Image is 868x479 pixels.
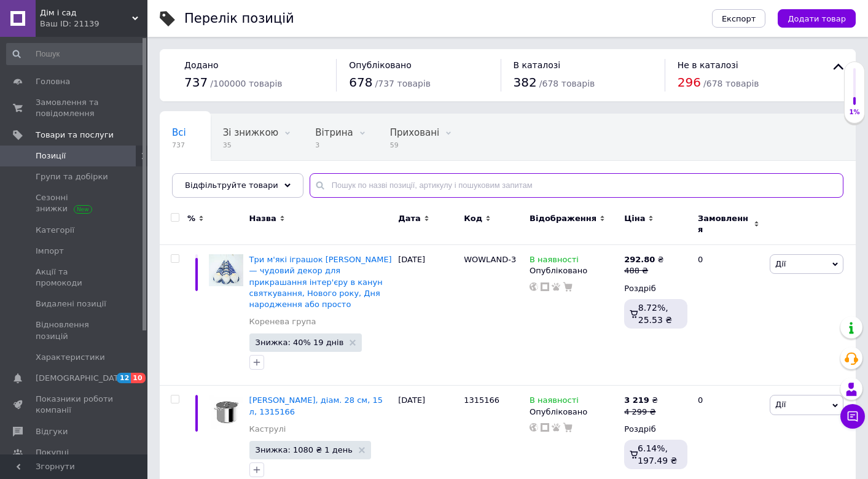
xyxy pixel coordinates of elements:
span: / 678 товарів [703,79,759,88]
img: Три мягких игрушек Гномиков — прекрасный декор для украшения интерьера в канун празднования, Ново... [209,254,243,286]
span: 10 [131,373,145,383]
span: В каталозі [514,60,561,70]
span: WOWLAND-3 [464,255,516,264]
span: Відображення [530,213,596,224]
span: 737 [172,141,186,150]
span: Імпорт [36,246,64,257]
span: Замовлення та повідомлення [36,97,114,119]
div: 488 ₴ [624,265,663,276]
span: Експорт [722,14,756,23]
span: 678 [349,75,372,90]
div: Роздріб [624,424,687,435]
span: Позиції [36,150,66,162]
div: Опубліковано [530,407,618,418]
span: Код [464,213,482,224]
span: 3 [315,141,353,150]
div: ₴ [624,254,663,265]
button: Експорт [712,9,766,28]
span: 737 [184,75,208,90]
span: Дім і сад [40,7,132,18]
span: Дії [775,400,786,409]
span: 382 [514,75,537,90]
b: 3 219 [624,395,649,405]
span: Показники роботи компанії [36,394,114,416]
span: Знижка: 40% 19 днів [256,338,344,346]
span: Відновлення позицій [36,319,114,341]
div: Перелік позицій [184,12,294,25]
span: Сезонні знижки [36,192,114,214]
div: Роздріб [624,283,687,294]
div: 1% [845,108,864,117]
button: Додати товар [778,9,856,28]
span: В наявності [530,395,579,408]
div: ₴ [624,395,658,406]
span: Акції та промокоди [36,267,114,289]
span: Всі [172,127,186,138]
span: 35 [223,141,278,150]
span: Знижка: 1080 ₴ 1 день [256,446,353,454]
div: 0 [690,245,767,386]
span: / 678 товарів [539,79,595,88]
span: В наявності [530,255,579,268]
span: % [187,213,195,224]
span: Покупці [36,447,69,458]
span: Дії [775,259,786,268]
span: Категорії [36,225,74,236]
span: / 100000 товарів [210,79,282,88]
span: Опубліковано [349,60,412,70]
span: Відфільтруйте товари [185,181,278,190]
span: [DEMOGRAPHIC_DATA] [36,373,127,384]
span: 8.72%, 25.53 ₴ [638,303,672,325]
span: Характеристики [36,352,105,363]
span: Товари та послуги [36,130,114,141]
div: [DATE] [395,245,461,386]
span: Назва [249,213,276,224]
span: Опубліковані [172,174,236,185]
span: 1315166 [464,395,499,405]
span: Додано [184,60,218,70]
span: 12 [117,373,131,383]
input: Пошук по назві позиції, артикулу і пошуковим запитам [310,173,843,198]
a: [PERSON_NAME], діам. 28 см, 15 л, 1315166 [249,395,383,416]
span: Приховані [390,127,440,138]
span: Вітрина [315,127,353,138]
div: Ваш ID: 21139 [40,18,147,29]
span: Не в каталозі [678,60,738,70]
span: Головна [36,76,70,87]
span: Групи та добірки [36,171,108,182]
span: Замовлення [698,213,751,235]
span: Видалені позиції [36,298,106,310]
span: Додати товар [788,14,846,23]
span: 59 [390,141,440,150]
a: Коренева група [249,316,316,327]
span: 6.14%, 197.49 ₴ [638,443,677,465]
span: Відгуки [36,426,68,437]
input: Пошук [6,43,145,65]
b: 292.80 [624,255,655,264]
span: Зі знижкою [223,127,278,138]
span: Дата [398,213,421,224]
span: 296 [678,75,701,90]
img: Кастрюля BergHOFF DINA HELIX, діам. 28 см, 15 л, 1315166 [209,395,243,429]
a: Три м'які іграшок [PERSON_NAME] — чудовий декор для прикрашання інтер'єру в канун святкування, Но... [249,255,392,309]
button: Чат з покупцем [840,404,865,429]
span: Ціна [624,213,645,224]
div: Опубліковано [530,265,618,276]
a: Каструлі [249,424,286,435]
div: 4 299 ₴ [624,407,658,418]
span: / 737 товарів [375,79,431,88]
